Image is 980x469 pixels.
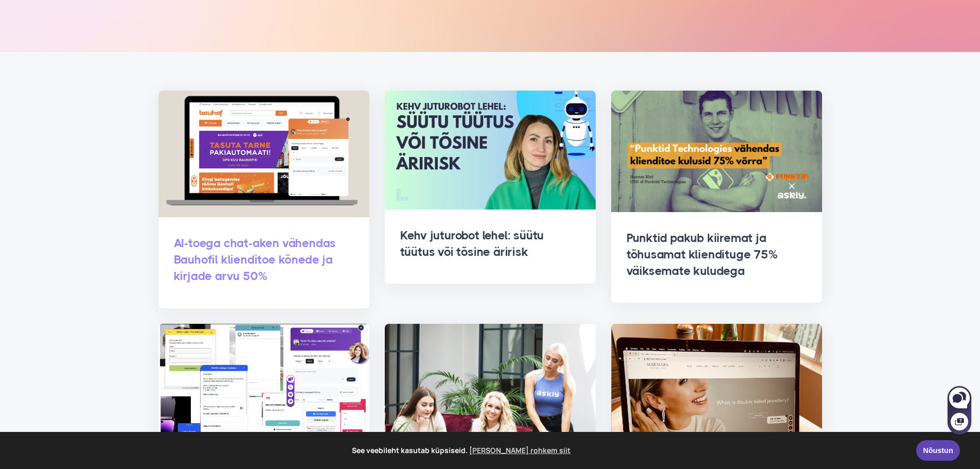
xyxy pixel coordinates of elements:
[916,440,960,461] a: Nõustun
[627,231,777,278] a: Punktid pakub kiiremat ja tõhusamat kliendituge 75% väiksemate kuludega
[468,443,572,458] a: learn more about cookies
[15,443,909,458] span: See veebileht kasutab küpsiseid.
[400,229,544,259] a: Kehv juturobot lehel: süütu tüütus või tõsine äririsk
[174,236,336,283] a: AI-toega chat-aken vähendas Bauhofil klienditoe kõnede ja kirjade arvu 50%
[947,384,972,436] iframe: Askly chat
